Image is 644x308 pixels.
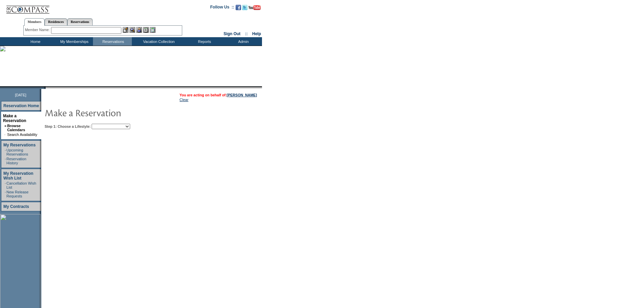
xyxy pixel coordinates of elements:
td: · [5,181,6,189]
img: Reservations [143,27,149,33]
a: Residences [45,18,67,25]
td: Home [15,37,54,46]
img: b_edit.gif [123,27,128,33]
a: Members [24,18,45,26]
b: Step 1: Choose a Lifestyle: [45,124,91,128]
b: » [4,124,6,128]
img: promoShadowLeftCorner.gif [43,86,46,89]
a: Become our fan on Facebook [236,7,241,11]
div: Member Name: [25,27,51,33]
td: · [5,157,6,165]
a: Browse Calendars [7,124,25,132]
img: Become our fan on Facebook [236,5,241,10]
a: Reservations [67,18,93,25]
a: Upcoming Reservations [6,148,28,156]
img: b_calculator.gif [150,27,156,33]
a: My Contracts [3,204,29,209]
td: Reports [184,37,223,46]
a: Search Availability [7,133,37,137]
span: :: [245,31,248,36]
a: Follow us on Twitter [242,7,247,11]
span: You are acting on behalf of: [180,93,257,97]
a: Sign Out [223,31,240,36]
img: pgTtlMakeReservation.gif [45,106,180,119]
td: Admin [223,37,262,46]
a: Clear [180,98,188,102]
td: Vacation Collection [132,37,184,46]
a: Subscribe to our YouTube Channel [248,7,261,11]
a: Reservation Home [3,103,39,108]
a: Make a Reservation [3,114,26,123]
a: My Reservations [3,143,35,147]
a: New Release Requests [6,190,28,198]
a: Reservation History [6,157,26,165]
td: Reservations [93,37,132,46]
a: Help [252,31,261,36]
a: My Reservation Wish List [3,171,33,181]
td: · [5,190,6,198]
span: [DATE] [15,93,26,97]
td: · [5,148,6,156]
img: Subscribe to our YouTube Channel [248,5,261,10]
a: Cancellation Wish List [6,181,36,189]
img: Follow us on Twitter [242,5,247,10]
a: [PERSON_NAME] [227,93,257,97]
img: blank.gif [46,86,46,89]
td: My Memberships [54,37,93,46]
img: Impersonate [136,27,142,33]
td: · [4,133,6,137]
img: View [129,27,135,33]
td: Follow Us :: [210,4,234,12]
